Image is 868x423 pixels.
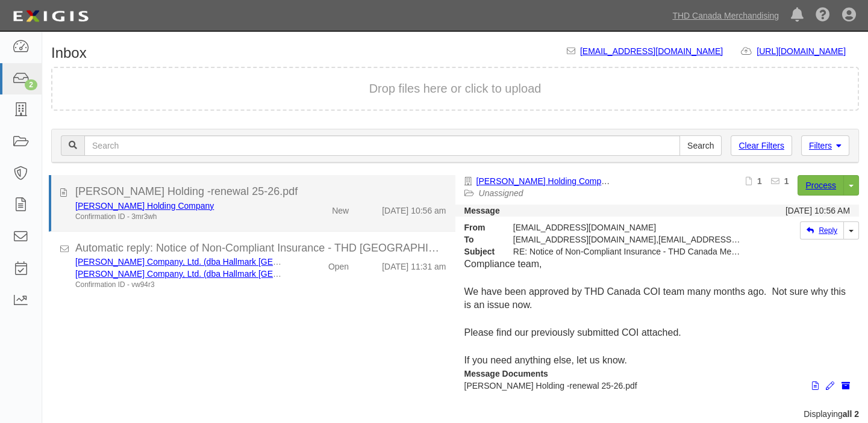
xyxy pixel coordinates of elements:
[785,205,850,217] div: [DATE] 10:56 AM
[51,45,87,61] h1: Inbox
[504,221,749,233] div: [EMAIL_ADDRESS][DOMAIN_NAME]
[841,382,850,391] i: Archive document
[731,135,792,156] a: Clear Filters
[455,233,504,245] strong: To
[464,369,548,378] strong: Message Documents
[464,258,851,271] p: Compliance team,
[479,188,523,198] a: Unassigned
[798,175,844,196] a: Process
[369,80,542,97] button: Drop files here or click to upload
[75,280,284,290] div: Confirmation ID - vw94r3
[464,354,851,368] p: If you need anything else, let us know.
[84,135,680,156] input: Search
[42,408,868,420] div: Displaying
[382,200,446,217] div: [DATE] 10:56 am
[328,256,349,273] div: Open
[784,176,789,186] b: 1
[75,200,284,212] div: Roppe Holding Company
[75,212,284,222] div: Confirmation ID - 3mr3wh
[75,184,446,200] div: Roppe Holding -renewal 25-26.pdf
[826,382,834,391] i: Edit document
[382,256,446,273] div: [DATE] 11:31 am
[757,176,762,186] b: 1
[75,241,446,256] div: Automatic reply: Notice of Non-Compliant Insurance - THD Canada Merchandising
[800,221,844,239] a: Reply
[666,4,785,28] a: THD Canada Merchandising
[504,245,749,258] div: RE: Notice of Non-Compliant Insurance - THD Canada Merchandising
[476,176,615,186] a: [PERSON_NAME] Holding Company
[504,233,749,245] div: party-3mrckv@thdcanadamerchandising.complianz.com,kelvin_he@homedepot.com,cindy_wong@homedepot.com
[757,46,859,56] a: [URL][DOMAIN_NAME]
[464,326,851,340] p: Please find our previously submitted COI attached.
[464,206,500,215] strong: Message
[816,8,830,23] i: Help Center - Complianz
[25,79,37,90] div: 2
[75,201,214,211] a: [PERSON_NAME] Holding Company
[843,409,859,419] b: all 2
[9,5,92,27] img: logo-5460c22ac91f19d4615b14bd174203de0afe785f0fc80cf4dbbc73dc1793850b.png
[455,221,504,233] strong: From
[812,382,819,391] i: View
[332,200,349,217] div: New
[464,285,851,313] p: We have been approved by THD Canada COI team many months ago. Not sure why this is an issue now.
[75,269,349,279] a: [PERSON_NAME] Company, Ltd. (dba Hallmark [GEOGRAPHIC_DATA])
[455,245,504,258] strong: Subject
[75,257,349,267] a: [PERSON_NAME] Company, Ltd. (dba Hallmark [GEOGRAPHIC_DATA])
[801,135,849,156] a: Filters
[580,46,723,56] a: [EMAIL_ADDRESS][DOMAIN_NAME]
[464,380,851,392] p: [PERSON_NAME] Holding -renewal 25-26.pdf
[679,135,722,156] input: Search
